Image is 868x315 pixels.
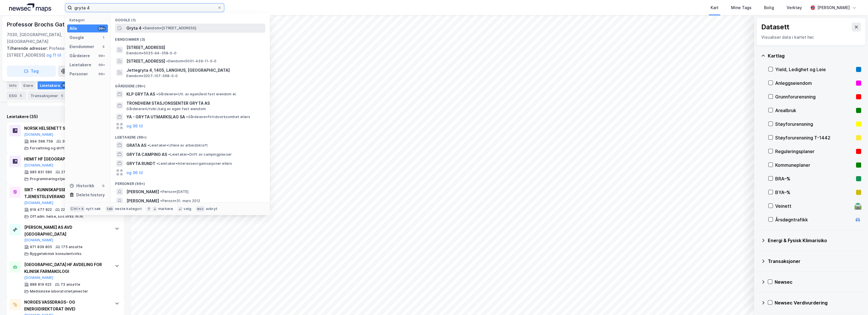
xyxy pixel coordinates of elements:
div: Programmeringstjenester [30,177,77,181]
div: Veinett [775,203,852,209]
div: Info [7,81,19,89]
span: Tilhørende adresser: [7,46,49,51]
div: 971 839 805 [30,245,52,249]
span: [PERSON_NAME] [126,197,159,204]
div: Støyforurensning [775,121,854,127]
div: Transaksjoner [768,258,861,265]
div: Leietakere [69,61,91,68]
div: Datasett [761,22,789,32]
div: Verktøy [787,4,802,11]
div: nytt søk [86,207,101,211]
span: Gårdeiere • Firtidsvirksomhet ellers [186,115,250,119]
span: Gryta 4 [126,25,141,32]
div: Professor Brochs Gate [STREET_ADDRESS] [7,45,120,59]
div: Eiendommer (3) [110,33,270,43]
div: tab [106,206,114,212]
div: 73 ansatte [61,282,80,287]
div: NORSK HELSENETT SF [24,125,109,132]
div: 919 477 822 [30,207,52,212]
div: Leietakere (35) [7,113,124,120]
div: Kategori [69,18,108,22]
div: BYA–% [775,189,854,196]
div: Newsec Verdivurdering [775,299,861,306]
span: [STREET_ADDRESS] [126,58,165,65]
div: Grunnforurensning [775,93,854,100]
span: • [160,199,162,203]
div: 985 831 580 [30,170,52,174]
div: ESG [7,92,26,100]
span: • [143,26,144,30]
span: Eiendom • 5035-94-358-0-0 [126,51,177,55]
div: Reguleringsplaner [775,148,854,155]
span: Eiendom • 3207-107-568-0-0 [126,74,178,78]
div: Personer [69,71,88,77]
div: 99+ [98,63,106,67]
div: 35 [61,83,67,88]
div: SIKT - KUNNSKAPSSEKTORENS TJENESTELEVERANDØR [24,186,109,200]
span: [STREET_ADDRESS] [126,44,263,51]
div: Arealbruk [775,107,854,114]
div: Gårdeiere [69,52,90,59]
div: markere [158,207,173,211]
div: Byggeteknisk konsulentvirks. [30,252,83,256]
span: Jettegryta 4, 1405, LANGHUS, [GEOGRAPHIC_DATA] [126,67,263,74]
div: Kartlag [768,52,861,59]
span: • [160,190,162,194]
div: Professor Brochs Gate 6 [7,20,74,29]
div: 0 [101,184,106,188]
button: [DOMAIN_NAME] [24,201,54,205]
div: Visualiser data i kartet her. [761,34,861,41]
div: Årsdøgntrafikk [775,216,852,223]
span: KLP GRYTA AS [126,91,155,98]
span: Person • 31. mars 2012 [160,199,200,203]
div: Anleggseiendom [775,80,854,87]
div: Google [69,34,84,41]
iframe: Chat Widget [840,288,868,315]
div: 175 ansatte [61,245,83,249]
span: GRATA AS [126,142,146,149]
span: Gårdeiere • Utl. av egen/leid fast eiendom el. [156,92,237,96]
div: Mine Tags [731,4,752,11]
button: [DOMAIN_NAME] [24,163,54,168]
div: [PERSON_NAME] AS AVD [GEOGRAPHIC_DATA] [24,224,109,238]
span: Eiendom • 5001-439-11-0-0 [166,59,216,63]
div: Yield, Ledighet og Leie [775,66,854,73]
div: Personer (99+) [110,177,270,187]
div: neste kategori [115,207,142,211]
div: 5 [18,93,24,98]
span: [PERSON_NAME] [126,188,159,195]
div: Bolig [764,4,774,11]
div: 278 ansatte [61,170,83,174]
div: 5 [59,93,65,98]
span: • [147,143,149,147]
span: Eiendom • [STREET_ADDRESS] [143,26,196,30]
div: Kart [711,4,719,11]
div: avbryt [206,207,217,211]
div: Alle [69,25,77,32]
button: [DOMAIN_NAME] [24,132,54,137]
button: og 96 til [126,123,143,129]
div: Leietakere [38,81,70,89]
div: Eiere [21,81,35,89]
div: Leietakere (99+) [110,131,270,141]
div: 99+ [98,72,106,76]
div: Medisinske laboratorietjenester [30,289,88,294]
span: Gårdeiere • Utvikl./salg av egen fast eiendom [126,107,206,111]
span: • [156,92,158,96]
div: [GEOGRAPHIC_DATA] HF AVDELING FOR KLINISK FARMAKOLOGI [24,261,109,275]
span: Leietaker • Utleie av arbeidskraft [147,143,208,148]
div: Eiendommer [69,43,94,50]
div: Google (1) [110,13,270,24]
div: BRA–% [775,175,854,182]
div: Støyforurensning T-1442 [775,134,854,141]
div: Gårdeiere (99+) [110,79,270,90]
span: • [157,161,158,166]
button: [DOMAIN_NAME] [24,275,54,280]
div: NORGES VASSDRAGS- OG ENERGIDIREKTORAT (NVE) [24,299,109,312]
button: Tag [7,65,56,77]
div: 380 ansatte [62,139,84,144]
div: Newsec [775,279,861,285]
span: • [166,59,168,63]
div: [PERSON_NAME] [817,4,850,11]
div: Off.adm. helse, sos.virks. m.m. [30,214,84,219]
